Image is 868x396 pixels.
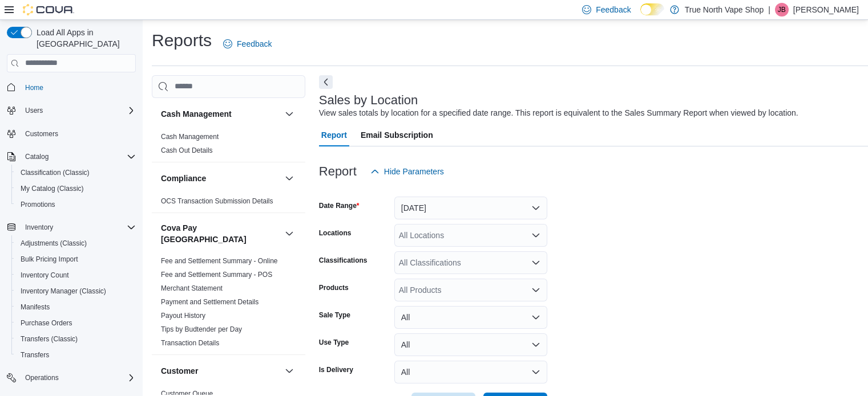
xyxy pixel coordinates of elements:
span: Payment and Settlement Details [161,297,259,307]
span: Adjustments (Classic) [16,236,136,250]
button: Adjustments (Classic) [11,235,140,251]
a: Payment and Settlement Details [161,298,259,306]
button: Inventory Count [11,267,140,283]
label: Is Delivery [319,365,353,374]
span: Transfers (Classic) [21,334,78,344]
span: Feedback [596,4,631,15]
button: Customers [2,125,140,142]
span: Users [25,106,43,115]
button: Inventory [2,219,140,235]
span: Adjustments (Classic) [21,239,87,248]
button: Open list of options [531,285,540,295]
div: Jeff Butcher [775,3,789,17]
button: Catalog [21,150,53,164]
span: Operations [25,373,59,382]
a: Tips by Budtender per Day [161,325,242,333]
a: Cash Management [161,133,219,141]
button: [DATE] [394,197,547,219]
span: Catalog [25,152,49,161]
span: Report [321,124,347,146]
label: Date Range [319,201,360,210]
label: Locations [319,228,352,238]
span: Transfers (Classic) [16,332,136,346]
span: Promotions [16,198,136,211]
button: Home [2,79,140,96]
button: Hide Parameters [366,160,449,183]
button: Next [319,75,333,89]
div: Cova Pay [GEOGRAPHIC_DATA] [152,254,305,354]
button: Operations [2,370,140,386]
button: Compliance [282,172,296,185]
button: Transfers [11,347,140,363]
button: Users [2,103,140,119]
span: Merchant Statement [161,284,223,293]
span: Inventory [25,223,53,232]
span: Promotions [21,200,55,209]
span: Tips by Budtender per Day [161,325,242,334]
a: Transaction Details [161,339,219,347]
button: Open list of options [531,258,540,267]
img: Cova [23,4,74,15]
label: Use Type [319,338,349,347]
span: Cash Out Details [161,146,213,155]
a: Inventory Manager (Classic) [16,284,111,298]
div: Cash Management [152,130,305,162]
h3: Cash Management [161,108,232,120]
span: Inventory Count [16,268,136,282]
p: | [768,3,770,17]
button: All [394,306,547,329]
button: Bulk Pricing Import [11,251,140,267]
button: All [394,361,547,383]
span: OCS Transaction Submission Details [161,197,273,206]
input: Dark Mode [640,3,664,15]
span: Inventory [21,221,136,234]
span: Bulk Pricing Import [16,252,136,266]
button: Customer [161,365,280,377]
span: Classification (Classic) [16,166,136,179]
button: Inventory [21,221,58,234]
button: Open list of options [531,231,540,240]
span: Customers [25,129,58,138]
a: Purchase Orders [16,316,77,330]
a: Fee and Settlement Summary - Online [161,257,278,265]
span: Transaction Details [161,338,219,348]
span: My Catalog (Classic) [21,184,84,193]
a: Transfers (Classic) [16,332,82,346]
a: Classification (Classic) [16,166,94,179]
span: Load All Apps in [GEOGRAPHIC_DATA] [32,27,136,50]
h3: Compliance [161,173,206,184]
button: Transfers (Classic) [11,331,140,347]
div: Compliance [152,194,305,213]
button: My Catalog (Classic) [11,181,140,197]
a: Fee and Settlement Summary - POS [161,271,272,279]
a: Payout History [161,312,205,320]
a: Bulk Pricing Import [16,252,83,266]
span: Inventory Manager (Classic) [16,284,136,298]
span: Catalog [21,150,136,164]
button: Cash Management [282,107,296,121]
a: Cash Out Details [161,146,213,154]
button: Cova Pay [GEOGRAPHIC_DATA] [161,222,280,245]
h3: Report [319,165,357,178]
button: Promotions [11,197,140,213]
span: Feedback [237,38,272,50]
a: Inventory Count [16,268,74,282]
a: Manifests [16,300,54,314]
p: True North Vape Shop [685,3,764,17]
a: Merchant Statement [161,284,223,292]
label: Sale Type [319,311,350,320]
button: Purchase Orders [11,315,140,331]
h3: Customer [161,365,198,377]
span: Hide Parameters [384,166,444,177]
span: Inventory Count [21,271,69,280]
span: My Catalog (Classic) [16,182,136,195]
button: All [394,333,547,356]
span: Transfers [16,348,136,362]
a: My Catalog (Classic) [16,182,88,195]
span: Email Subscription [361,124,433,146]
